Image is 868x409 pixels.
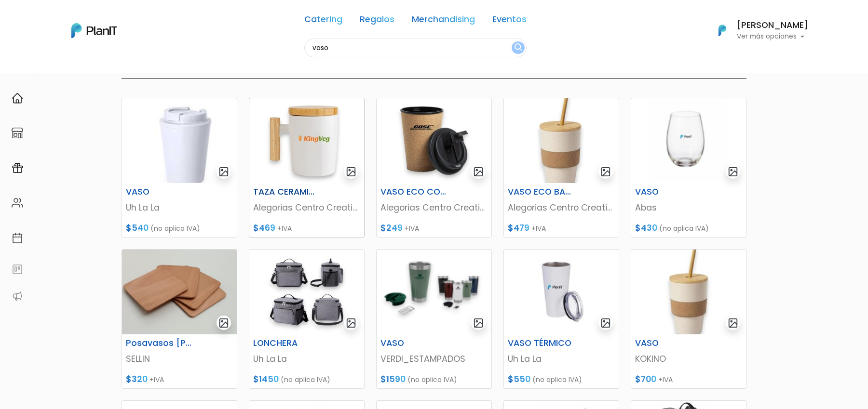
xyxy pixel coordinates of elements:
[508,373,530,385] span: $550
[728,317,739,329] img: gallery-light
[532,375,582,384] span: (no aplica IVA)
[631,98,746,237] a: gallery-light VASO Abas $430 (no aplica IVA)
[218,317,230,329] img: gallery-light
[377,98,491,183] img: thumb_image__copia___copia___copia___copia___copia___copia___copia___copia___copia_-Photoroom__6_...
[631,249,746,389] a: gallery-light VASO KOKINO $700 +IVA
[492,15,527,27] a: Eventos
[629,187,708,197] h6: VASO
[515,43,522,53] img: search_button-432b6d5273f82d61273b3651a40e1bd1b912527efae98b1b7a1b2c0702e16a8d.svg
[600,317,611,329] img: gallery-light
[253,353,360,365] p: Uh La La
[635,222,657,234] span: $430
[737,21,808,30] h6: [PERSON_NAME]
[377,250,491,334] img: thumb_Captura_de_pantalla_2025-05-29_133446.png
[12,197,23,209] img: people-662611757002400ad9ed0e3c099ab2801c6687ba6c219adb57efc949bc21e19d.svg
[728,166,739,177] img: gallery-light
[635,373,656,385] span: $700
[304,39,527,57] input: Buscá regalos, desayunos, y más
[249,250,364,334] img: thumb_image__copia___copia___copia___copia___copia___copia___copia___copia___copia_-Photoroom__28...
[531,224,546,233] span: +IVA
[71,23,117,38] img: PlanIt Logo
[122,249,237,389] a: gallery-light Posavasos [PERSON_NAME] SELLIN $320 +IVA
[375,338,454,348] h6: VASO
[405,224,419,233] span: +IVA
[218,166,230,177] img: gallery-light
[253,222,275,234] span: $469
[120,187,199,197] h6: VASO
[247,187,326,197] h6: TAZA CERAMICA
[12,264,23,275] img: feedback-78b5a0c8f98aac82b08bfc38622c3050aee476f2c9584af64705fc4e61158814.svg
[508,201,615,214] p: Alegorias Centro Creativo
[407,375,457,384] span: (no aplica IVA)
[376,249,492,389] a: gallery-light VASO VERDI_ESTAMPADOS $1590 (no aplica IVA)
[631,250,746,334] img: thumb_2000___2000-Photoroom__55_.jpg
[380,353,488,365] p: VERDI_ESTAMPADOS
[412,15,475,27] a: Merchandising
[360,15,394,27] a: Regalos
[635,353,742,365] p: KOKINO
[380,373,406,385] span: $1590
[126,373,148,385] span: $320
[126,353,233,365] p: SELLIN
[635,201,742,214] p: Abas
[150,224,200,233] span: (no aplica IVA)
[249,98,365,237] a: gallery-light TAZA CERAMICA Alegorias Centro Creativo $469 +IVA
[473,166,484,177] img: gallery-light
[12,162,23,174] img: campaigns-02234683943229c281be62815700db0a1741e53638e28bf9629b52c665b00959.svg
[503,249,619,389] a: gallery-light VASO TÉRMICO Uh La La $550 (no aplica IVA)
[122,98,237,237] a: gallery-light VASO Uh La La $540 (no aplica IVA)
[304,15,342,27] a: Catering
[281,375,330,384] span: (no aplica IVA)
[120,338,199,348] h6: Posavasos [PERSON_NAME]
[149,375,164,384] span: +IVA
[50,9,139,28] div: ¿Necesitás ayuda?
[659,224,709,233] span: (no aplica IVA)
[376,98,492,237] a: gallery-light VASO ECO CORCHO Alegorias Centro Creativo $249 +IVA
[253,373,279,385] span: $1450
[600,166,611,177] img: gallery-light
[249,249,365,389] a: gallery-light LONCHERA Uh La La $1450 (no aplica IVA)
[712,20,733,41] img: PlanIt Logo
[380,201,488,214] p: Alegorias Centro Creativo
[12,290,23,302] img: partners-52edf745621dab592f3b2c58e3bca9d71375a7ef29c3b500c9f145b62cc070d4.svg
[629,338,708,348] h6: VASO
[12,92,23,104] img: home-e721727adea9d79c4d83392d1f703f7f8bce08238fde08b1acbfd93340b81755.svg
[503,98,619,237] a: gallery-light VASO ECO BAMBÚ Alegorias Centro Creativo $479 +IVA
[346,166,357,177] img: gallery-light
[247,338,326,348] h6: LONCHERA
[658,375,673,384] span: +IVA
[473,317,484,329] img: gallery-light
[502,338,581,348] h6: VASO TÉRMICO
[502,187,581,197] h6: VASO ECO BAMBÚ
[253,201,360,214] p: Alegorias Centro Creativo
[277,224,292,233] span: +IVA
[249,98,364,183] img: thumb_image__copia___copia___copia___copia___copia___copia___copia___copia___copia_-Photoroom__8_...
[504,98,619,183] img: thumb_image__copia___copia___copia___copia___copia___copia___copia___copia___copia_-Photoroom__20...
[122,250,237,334] img: thumb_688cd6c45bdbd_captura-de-pantalla-2025-08-01-120113.png
[504,250,619,334] img: thumb_924D10E0-301C-4A46-9193-67266101DCB0.jpeg
[346,317,357,329] img: gallery-light
[706,18,808,43] button: PlanIt Logo [PERSON_NAME] Ver más opciones
[12,232,23,244] img: calendar-87d922413cdce8b2cf7b7f5f62616a5cf9e4887200fb71536465627b3292af00.svg
[508,353,615,365] p: Uh La La
[122,98,237,183] img: thumb_PHOTO-2024-04-15-12-46-20_2.jpg
[631,98,746,183] img: thumb_Captura_de_pantalla_2025-05-19_155642.png
[126,201,233,214] p: Uh La La
[380,222,403,234] span: $249
[375,187,454,197] h6: VASO ECO CORCHO
[737,33,808,40] p: Ver más opciones
[126,222,149,234] span: $540
[12,127,23,139] img: marketplace-4ceaa7011d94191e9ded77b95e3339b90024bf715f7c57f8cf31f2d8c509eaba.svg
[508,222,529,234] span: $479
